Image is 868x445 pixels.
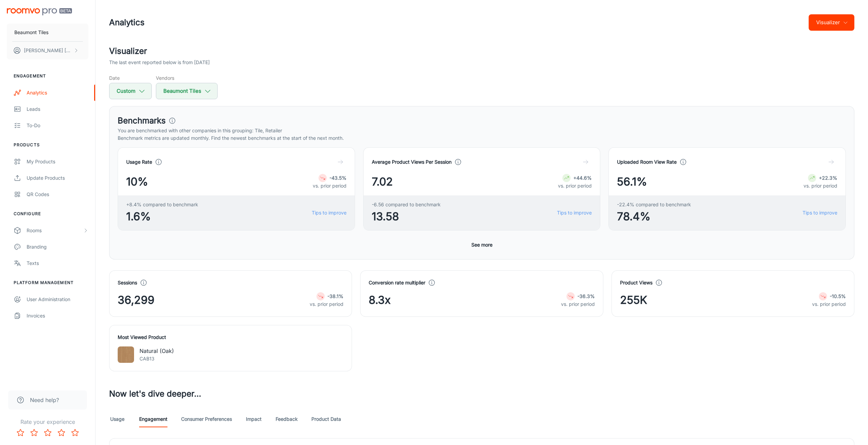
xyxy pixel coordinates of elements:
[181,411,232,427] a: Consumer Preferences
[617,208,691,225] span: 78.4%
[118,127,846,134] p: You are benchmarked with other companies in this grouping: Tile, Retailer
[573,175,592,181] strong: +44.6%
[139,347,174,355] p: Natural (Oak)
[469,239,495,251] button: See more
[27,426,41,440] button: Rate 2 star
[118,134,846,142] p: Benchmark metrics are updated monthly. Find the newest benchmarks at the start of the next month.
[14,29,48,36] p: Beaumont Tiles
[311,411,341,427] a: Product Data
[276,411,298,427] a: Feedback
[620,292,647,308] span: 255K
[27,296,88,303] div: User Administration
[139,411,167,427] a: Engagement
[27,158,88,165] div: My Products
[617,174,647,190] span: 56.1%
[369,292,391,308] span: 8.3x
[126,201,198,208] span: +8.4% compared to benchmark
[558,182,592,190] p: vs. prior period
[27,312,88,320] div: Invoices
[109,74,152,81] h5: Date
[372,201,441,208] span: -6.56 compared to benchmark
[27,243,88,251] div: Branding
[557,209,592,217] a: Tips to improve
[126,174,148,190] span: 10%
[7,42,88,59] button: [PERSON_NAME] [PERSON_NAME]
[312,209,347,217] a: Tips to improve
[55,426,68,440] button: Rate 4 star
[372,208,441,225] span: 13.58
[109,59,210,66] p: The last event reported below is from [DATE]
[617,158,677,166] h4: Uploaded Room View Rate
[7,24,88,41] button: Beaumont Tiles
[41,426,55,440] button: Rate 3 star
[310,300,343,308] p: vs. prior period
[372,174,393,190] span: 7.02
[329,175,347,181] strong: -43.5%
[118,292,155,308] span: 36,299
[24,47,72,54] p: [PERSON_NAME] [PERSON_NAME]
[118,115,166,127] h3: Benchmarks
[372,158,452,166] h4: Average Product Views Per Session
[139,355,174,362] p: CAB13
[5,418,90,426] p: Rate your experience
[27,89,88,97] div: Analytics
[577,293,595,299] strong: -36.3%
[27,259,88,267] div: Texts
[809,14,854,31] button: Visualizer
[118,279,137,286] h4: Sessions
[812,300,846,308] p: vs. prior period
[369,279,425,286] h4: Conversion rate multiplier
[118,333,343,341] h4: Most Viewed Product
[126,208,198,225] span: 1.6%
[819,175,837,181] strong: +22.3%
[118,346,134,363] img: Natural (Oak)
[804,182,837,190] p: vs. prior period
[109,83,152,99] button: Custom
[561,300,595,308] p: vs. prior period
[30,396,59,404] span: Need help?
[27,227,83,234] div: Rooms
[14,426,27,440] button: Rate 1 star
[313,182,347,190] p: vs. prior period
[617,201,691,208] span: -22.4% compared to benchmark
[109,16,145,29] h1: Analytics
[830,293,846,299] strong: -10.5%
[620,279,652,286] h4: Product Views
[27,191,88,198] div: QR Codes
[803,209,837,217] a: Tips to improve
[7,8,72,15] img: Roomvo PRO Beta
[27,105,88,113] div: Leads
[246,411,262,427] a: Impact
[68,426,82,440] button: Rate 5 star
[109,45,854,57] h2: Visualizer
[27,122,88,129] div: To-do
[109,411,126,427] a: Usage
[27,174,88,182] div: Update Products
[327,293,343,299] strong: -38.1%
[109,388,854,400] h3: Now let's dive deeper...
[156,83,218,99] button: Beaumont Tiles
[156,74,218,81] h5: Vendors
[126,158,152,166] h4: Usage Rate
